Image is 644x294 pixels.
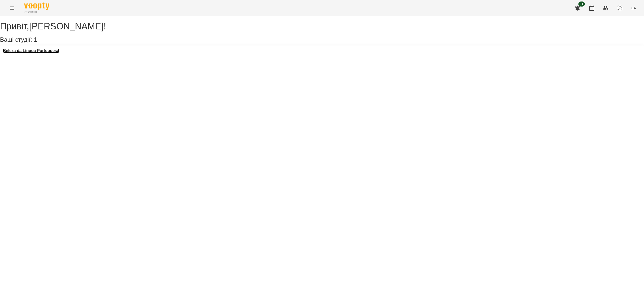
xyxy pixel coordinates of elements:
[629,3,638,13] button: UA
[24,10,49,14] span: For Business
[34,36,37,43] span: 1
[6,2,18,14] button: Menu
[631,5,636,11] span: UA
[3,48,59,53] a: Beleza da Língua Portuguesa
[578,2,585,7] span: 11
[617,5,624,12] img: avatar_s.png
[24,3,49,10] img: Voopty Logo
